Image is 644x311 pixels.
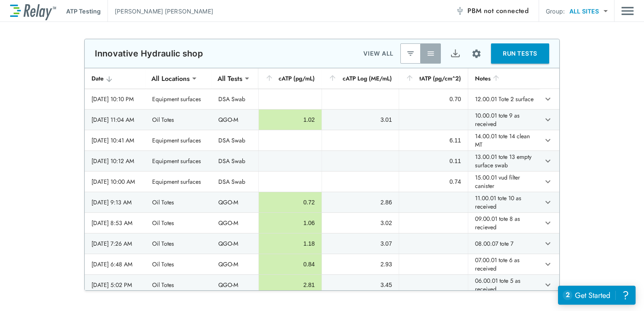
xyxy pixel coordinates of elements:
td: 14.00.01 tote 14 clean MT [468,130,539,150]
td: DSA Swab [212,172,258,192]
th: Date [85,68,145,89]
img: View All [427,49,435,58]
p: [PERSON_NAME] [PERSON_NAME] [115,7,213,16]
td: 06.00.01 tote 5 as received [468,275,539,295]
button: expand row [541,278,555,292]
div: 2.93 [329,260,392,268]
iframe: Resource center [558,286,636,305]
div: 0.70 [406,95,461,103]
div: [DATE] 10:00 AM [91,177,139,186]
img: Latest [406,49,415,58]
div: [DATE] 8:53 AM [91,219,139,227]
td: Equipment surfaces [145,151,212,171]
td: 07.00.01 tote 6 as received [468,254,539,274]
div: 0.74 [406,177,461,186]
td: Oil Totes [145,233,212,254]
button: expand row [541,195,555,209]
td: QGO-M [212,254,258,274]
button: expand row [541,133,555,147]
button: Main menu [621,3,634,19]
span: not connected [484,6,529,16]
td: 15.00.01 vud filter canister [468,172,539,192]
div: 0.84 [266,260,315,268]
div: cATP Log (ME/mL) [328,73,392,83]
div: tATP (pg/cm^2) [405,73,461,83]
button: expand row [541,216,555,230]
button: expand row [541,92,555,106]
img: Settings Icon [471,48,482,59]
button: Export [445,43,465,64]
button: RUN TESTS [491,43,549,64]
img: Offline Icon [456,7,464,15]
p: VIEW ALL [363,48,394,59]
td: QGO-M [212,233,258,254]
div: [DATE] 10:41 AM [91,136,139,145]
div: [DATE] 5:02 PM [91,281,139,289]
div: 0.72 [266,198,315,206]
div: 1.18 [266,239,315,248]
button: Site setup [465,43,488,65]
div: 1.02 [266,115,315,124]
div: [DATE] 11:04 AM [91,115,139,124]
td: Oil Totes [145,254,212,274]
div: 2.81 [266,281,315,289]
button: PBM not connected [452,3,532,19]
p: Group: [546,7,565,16]
td: Equipment surfaces [145,130,212,150]
td: QGO-M [212,192,258,212]
div: 3.01 [329,115,392,124]
td: Oil Totes [145,110,212,130]
img: LuminUltra Relay [10,2,56,20]
button: expand row [541,174,555,189]
td: 08.00.07 tote 7 [468,233,539,254]
div: 1.06 [266,219,315,227]
td: Equipment surfaces [145,89,212,109]
div: [DATE] 7:26 AM [91,239,139,248]
div: Notes [475,73,533,83]
img: Export Icon [450,48,461,59]
td: Equipment surfaces [145,172,212,192]
div: [DATE] 10:10 PM [91,95,139,103]
td: Oil Totes [145,275,212,295]
td: Oil Totes [145,192,212,212]
td: DSA Swab [212,151,258,171]
img: Drawer Icon [621,3,634,19]
td: 09.00.01 tote 8 as recieved [468,213,539,233]
div: [DATE] 10:12 AM [91,157,139,165]
td: DSA Swab [212,130,258,150]
button: expand row [541,257,555,271]
button: expand row [541,236,555,251]
td: 13.00.01 tote 13 empty surface swab [468,151,539,171]
div: cATP (pg/mL) [265,73,315,83]
div: [DATE] 6:48 AM [91,260,139,268]
div: 2.86 [329,198,392,206]
div: All Locations [145,70,196,87]
div: 6.11 [406,136,461,145]
p: ATP Testing [66,7,101,16]
td: DSA Swab [212,89,258,109]
div: [DATE] 9:13 AM [91,198,139,206]
div: 0.11 [406,157,461,165]
div: 3.02 [329,219,392,227]
div: 3.45 [329,281,392,289]
button: expand row [541,154,555,168]
td: QGO-M [212,110,258,130]
td: Oil Totes [145,213,212,233]
div: All Tests [212,70,248,87]
div: 3.07 [329,239,392,248]
span: PBM [467,5,529,17]
td: 11.00.01 tote 10 as received [468,192,539,212]
button: expand row [541,113,555,127]
td: QGO-M [212,213,258,233]
td: 12.00.01 Tote 2 surface [468,89,539,109]
td: QGO-M [212,275,258,295]
td: 10.00.01 tote 9 as received [468,110,539,130]
p: Innovative Hydraulic shop [95,48,203,59]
